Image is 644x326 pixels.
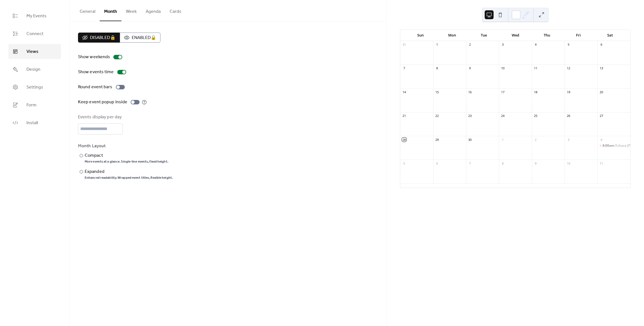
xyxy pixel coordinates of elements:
div: Round event bars [78,84,113,90]
span: My Events [26,13,47,19]
div: 7 [402,66,406,70]
div: 31 [402,43,406,47]
div: 10 [501,66,505,70]
div: 16 [468,90,472,94]
div: 27 [599,114,603,118]
div: 4 [599,138,603,142]
div: 18 [533,90,538,94]
div: 30 [468,138,472,142]
div: 5 [402,161,406,165]
span: Install [26,120,38,126]
div: Mon [436,30,468,41]
div: 19 [566,90,570,94]
a: My Events [8,8,61,23]
span: Connect [26,31,43,37]
a: Connect [8,26,61,41]
div: 24 [501,114,505,118]
div: Compact [85,152,167,159]
div: 7 [468,161,472,165]
span: Design [26,66,40,73]
div: 1 [435,43,439,47]
div: 11 [533,66,538,70]
div: Fri [563,30,594,41]
div: 13 [599,66,603,70]
div: 6 [435,161,439,165]
a: Views [8,44,61,59]
div: 14 [402,90,406,94]
div: 3 [501,43,505,47]
span: 8:00am [602,143,615,148]
div: 11 [599,161,603,165]
div: Enhanced readability. Wrapped event titles, flexible height. [85,176,173,180]
div: Keep event popup inside [78,99,127,106]
div: Show events time [78,69,114,75]
div: Sun [405,30,436,41]
div: 1 [501,138,505,142]
div: Wed [499,30,531,41]
div: 9 [533,161,538,165]
div: 9 [468,66,472,70]
div: 22 [435,114,439,118]
span: Settings [26,84,43,91]
div: 15 [435,90,439,94]
div: Events display per day [78,114,122,121]
div: 10 [566,161,570,165]
div: Month Layout [78,143,377,149]
div: Tue [468,30,499,41]
div: 23 [468,114,472,118]
div: Sat [594,30,626,41]
div: 3 [566,138,570,142]
div: 2 [533,138,538,142]
div: 12 [566,66,570,70]
a: Design [8,62,61,77]
div: Thu [531,30,563,41]
div: 4 [533,43,538,47]
div: 29 [435,138,439,142]
div: 28 [402,138,406,142]
div: 26 [566,114,570,118]
div: 8 [435,66,439,70]
span: Views [26,48,38,55]
a: Install [8,115,61,130]
div: More events at a glance. Single-line events, fixed height. [85,160,168,164]
div: 25 [533,114,538,118]
a: Settings [8,80,61,95]
div: 8 [501,161,505,165]
div: 21 [402,114,406,118]
div: 6 [599,43,603,47]
div: 5 [566,43,570,47]
div: 2 [468,43,472,47]
div: Echuca Farmer's Market [597,143,630,148]
span: Form [26,102,36,109]
div: 17 [501,90,505,94]
a: Form [8,97,61,112]
div: Show weekends [78,54,110,60]
div: 20 [599,90,603,94]
div: Expanded [85,168,172,175]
